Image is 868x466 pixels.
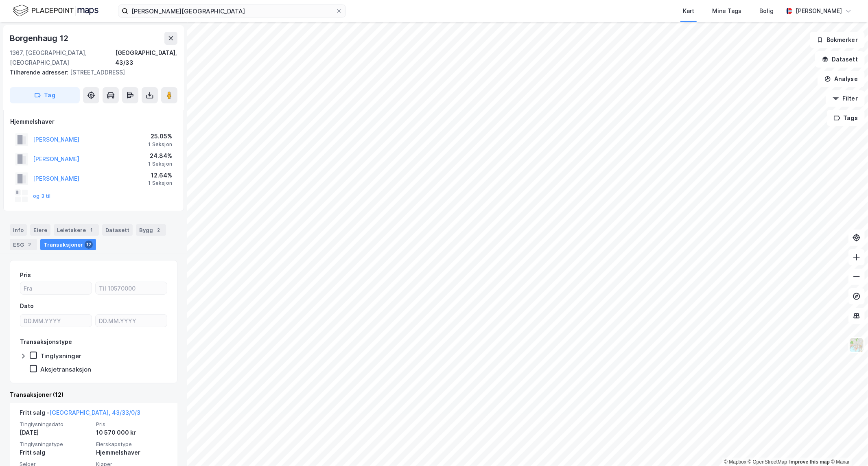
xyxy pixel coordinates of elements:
[815,51,865,68] button: Datasett
[87,226,96,234] div: 1
[683,6,694,16] div: Kart
[10,48,115,68] div: 1367, [GEOGRAPHIC_DATA], [GEOGRAPHIC_DATA]
[26,241,34,249] div: 2
[10,68,171,77] div: [STREET_ADDRESS]
[136,224,166,236] div: Bygg
[96,448,168,457] div: Hjemmelshaver
[148,171,172,180] div: 12.64%
[748,459,787,465] a: OpenStreetMap
[85,241,93,249] div: 12
[20,448,91,457] div: Fritt salg
[148,180,172,186] div: 1 Seksjon
[20,441,91,448] span: Tinglysningstype
[54,224,99,236] div: Leietakere
[148,141,172,148] div: 1 Seksjon
[128,5,336,17] input: Søk på adresse, matrikkel, gårdeiere, leietakere eller personer
[796,6,842,16] div: [PERSON_NAME]
[96,428,168,438] div: 10 570 000 kr
[96,282,167,294] input: Til 10570000
[40,239,96,250] div: Transaksjoner
[827,427,868,466] div: Kontrollprogram for chat
[10,224,27,236] div: Info
[827,427,868,466] iframe: Chat Widget
[712,6,741,16] div: Mine Tags
[10,239,37,250] div: ESG
[20,428,91,438] div: [DATE]
[10,390,177,400] div: Transaksjoner (12)
[148,161,172,167] div: 1 Seksjon
[810,32,865,48] button: Bokmerker
[40,352,81,360] div: Tinglysninger
[20,282,92,294] input: Fra
[20,421,91,428] span: Tinglysningsdato
[789,459,830,465] a: Improve this map
[40,365,91,373] div: Aksjetransaksjon
[20,337,72,347] div: Transaksjonstype
[115,48,177,68] div: [GEOGRAPHIC_DATA], 43/33
[148,131,172,141] div: 25.05%
[10,87,80,103] button: Tag
[148,151,172,161] div: 24.84%
[96,441,168,448] span: Eierskapstype
[724,459,746,465] a: Mapbox
[96,421,168,428] span: Pris
[20,408,140,421] div: Fritt salg -
[10,32,70,45] div: Borgenhaug 12
[30,224,50,236] div: Eiere
[155,226,163,234] div: 2
[818,71,865,87] button: Analyse
[49,409,140,416] a: [GEOGRAPHIC_DATA], 43/33/0/3
[759,6,774,16] div: Bolig
[20,270,31,280] div: Pris
[10,69,70,76] span: Tilhørende adresser:
[826,90,865,107] button: Filter
[20,315,92,327] input: DD.MM.YYYY
[102,224,133,236] div: Datasett
[849,337,864,353] img: Z
[10,117,177,127] div: Hjemmelshaver
[20,301,34,311] div: Dato
[13,4,98,18] img: logo.f888ab2527a4732fd821a326f86c7f29.svg
[96,315,167,327] input: DD.MM.YYYY
[827,110,865,126] button: Tags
